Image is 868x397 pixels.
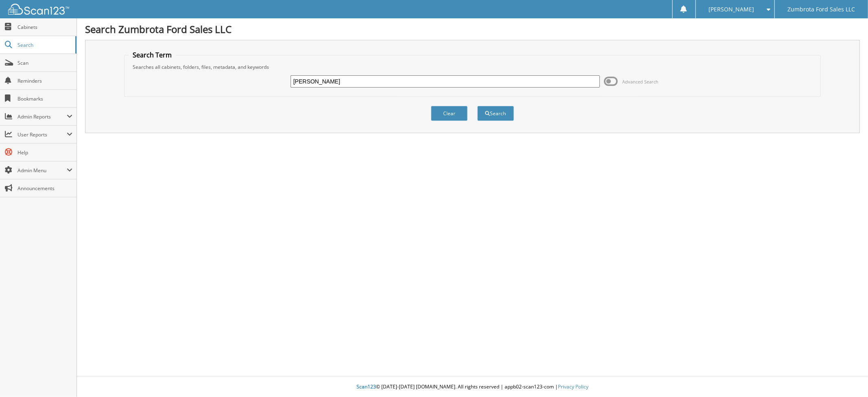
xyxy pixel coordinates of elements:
button: Clear [431,106,468,121]
div: © [DATE]-[DATE] [DOMAIN_NAME]. All rights reserved | appb02-scan123-com | [77,377,868,397]
span: Reminders [17,77,72,84]
span: Search [17,42,71,48]
span: Cabinets [17,24,72,31]
span: Zumbrota Ford Sales LLC [788,7,855,12]
div: Searches all cabinets, folders, files, metadata, and keywords [129,64,816,70]
span: Admin Reports [17,113,67,120]
span: Advanced Search [622,79,658,85]
legend: Search Term [129,50,176,59]
button: Search [477,106,514,121]
span: Announcements [17,185,72,192]
span: User Reports [17,131,67,138]
span: [PERSON_NAME] [708,7,754,12]
span: Scan [17,59,72,66]
span: Help [17,149,72,156]
span: Bookmarks [17,95,72,102]
span: Scan123 [356,383,376,390]
span: Admin Menu [17,167,67,174]
h1: Search Zumbrota Ford Sales LLC [85,22,860,36]
img: scan123-logo-white.svg [8,4,69,15]
a: Privacy Policy [558,383,588,390]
